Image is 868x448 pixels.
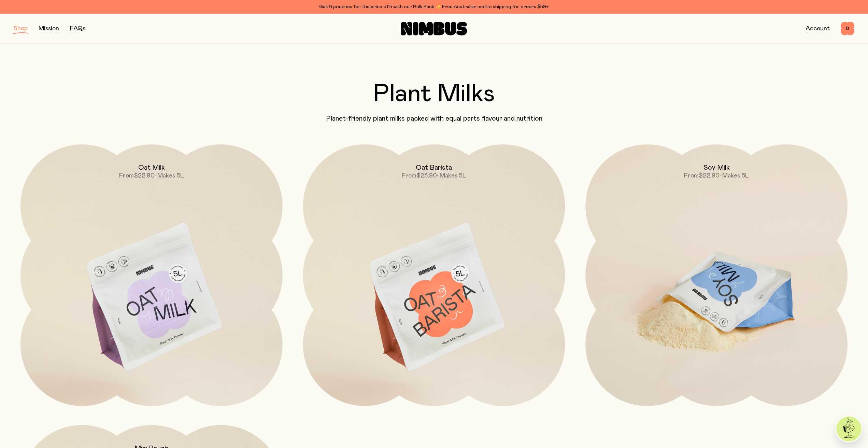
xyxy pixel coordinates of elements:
p: Planet-friendly plant milks packed with equal parts flavour and nutrition [14,114,854,123]
span: $22.90 [134,173,155,179]
button: 0 [841,22,854,35]
span: $23.90 [416,173,437,179]
span: $22.90 [699,173,720,179]
span: • Makes 5L [437,173,466,179]
h2: Oat Milk [138,164,165,172]
a: Soy MilkFrom$22.90• Makes 5L [585,144,848,406]
h2: Soy Milk [703,164,730,172]
span: • Makes 5L [720,173,749,179]
h2: Oat Barista [416,164,452,172]
div: Get 6 pouches for the price of 5 with our Bulk Pack ✨ Free Australian metro shipping for orders $59+ [14,3,854,11]
a: FAQs [70,26,85,32]
img: agent [836,416,862,442]
a: Oat BaristaFrom$23.90• Makes 5L [303,144,565,406]
h2: Plant Milks [14,82,854,106]
a: Oat MilkFrom$22.90• Makes 5L [20,144,283,406]
span: From [684,173,699,179]
a: Account [806,26,830,32]
a: Mission [39,26,59,32]
span: • Makes 5L [155,173,184,179]
span: From [402,173,416,179]
span: From [119,173,134,179]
